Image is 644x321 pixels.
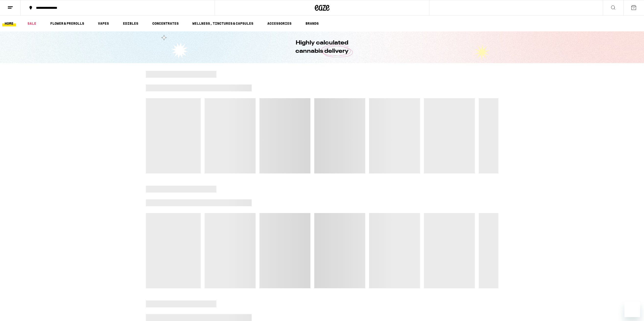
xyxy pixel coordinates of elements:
[2,21,16,26] a: HOME
[25,21,39,26] a: SALE
[265,21,294,26] a: ACCESSORIES
[303,21,321,26] a: BRANDS
[282,39,363,55] h1: Highly calculated cannabis delivery
[150,21,181,26] a: CONCENTRATES
[120,21,141,26] a: EDIBLES
[95,21,111,26] a: VAPES
[48,21,87,26] a: FLOWER & PREROLLS
[190,21,256,26] a: WELLNESS, TINCTURES & CAPSULES
[624,301,640,317] iframe: Button to launch messaging window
